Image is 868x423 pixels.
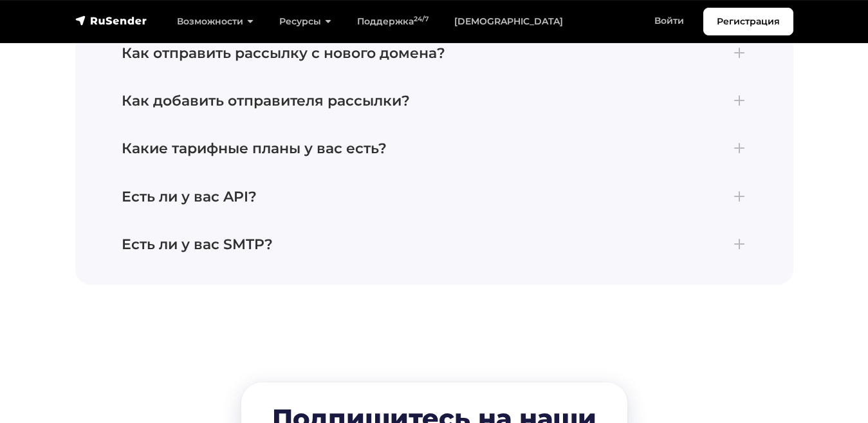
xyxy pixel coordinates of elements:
h4: Как добавить отправителя рассылки? [122,93,747,109]
a: Войти [642,8,697,34]
h4: Какие тарифные планы у вас есть? [122,140,747,157]
h4: Есть ли у вас API? [122,189,747,205]
h4: Есть ли у вас SMTP? [122,236,747,253]
sup: 24/7 [414,15,429,23]
a: Возможности [164,8,266,35]
a: Регистрация [703,8,793,35]
a: Ресурсы [266,8,344,35]
a: Поддержка24/7 [344,8,441,35]
a: [DEMOGRAPHIC_DATA] [441,8,576,35]
h4: Как отправить рассылку с нового домена? [122,45,747,62]
img: RuSender [75,14,147,27]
